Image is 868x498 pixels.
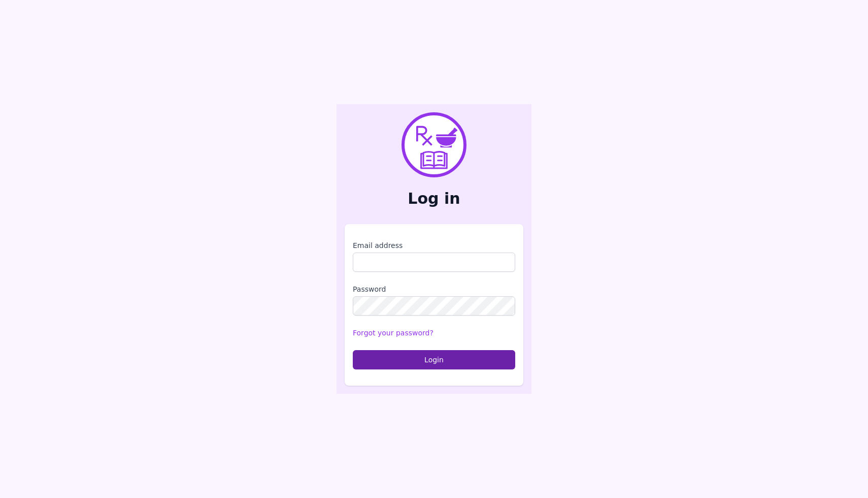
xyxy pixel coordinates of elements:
[353,240,515,251] label: Email address
[353,284,515,294] label: Password
[353,350,515,369] button: Login
[353,329,433,337] a: Forgot your password?
[402,112,466,177] img: PharmXellence Logo
[345,190,523,208] h2: Log in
